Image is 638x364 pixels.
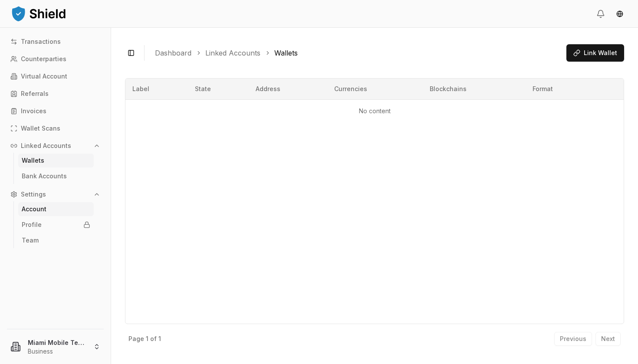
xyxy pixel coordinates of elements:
th: Format [526,79,595,99]
button: Link Wallet [566,44,624,62]
nav: breadcrumb [155,48,559,58]
a: Wallets [274,48,298,58]
th: Currencies [327,79,422,99]
button: Linked Accounts [7,139,104,153]
p: Invoices [21,108,46,114]
th: Blockchains [423,79,526,99]
button: Settings [7,187,104,201]
th: Address [249,79,327,99]
p: Bank Accounts [22,173,67,179]
a: Wallet Scans [7,121,104,135]
p: Transactions [21,39,61,45]
a: Wallets [18,154,94,167]
a: Transactions [7,35,104,49]
a: Referrals [7,87,104,101]
p: Linked Accounts [21,143,71,149]
a: Invoices [7,104,104,118]
span: Link Wallet [584,49,617,57]
p: 1 [146,336,148,342]
button: Miami Mobile TechnologyBusiness [3,333,107,361]
p: Account [22,206,46,212]
p: Miami Mobile Technology [28,338,86,347]
p: 1 [158,336,161,342]
p: of [150,336,157,342]
th: Label [125,79,188,99]
a: Profile [18,218,94,232]
p: Page [128,336,144,342]
p: Team [22,237,39,243]
th: State [188,79,249,99]
p: Virtual Account [21,73,67,79]
p: Wallets [22,157,44,164]
img: ShieldPay Logo [10,5,67,22]
p: Settings [21,191,46,197]
p: Profile [22,222,42,228]
a: Linked Accounts [205,48,260,58]
a: Virtual Account [7,69,104,83]
p: Wallet Scans [21,125,60,131]
a: Bank Accounts [18,169,94,183]
a: Counterparties [7,52,104,66]
p: Counterparties [21,56,66,62]
p: Business [28,347,86,356]
p: No content [132,107,617,115]
a: Dashboard [155,48,191,58]
p: Referrals [21,91,49,97]
a: Team [18,233,94,247]
a: Account [18,202,94,216]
